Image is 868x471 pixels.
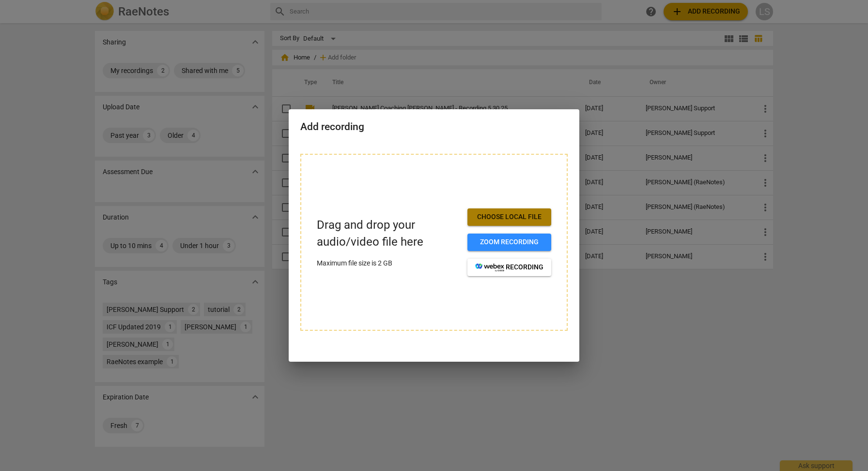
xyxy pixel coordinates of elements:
[475,263,543,272] span: recording
[317,258,460,268] p: Maximum file size is 2 GB
[475,237,543,247] span: Zoom recording
[317,217,460,250] p: Drag and drop your audio/video file here
[475,212,543,222] span: Choose local file
[300,121,568,133] h2: Add recording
